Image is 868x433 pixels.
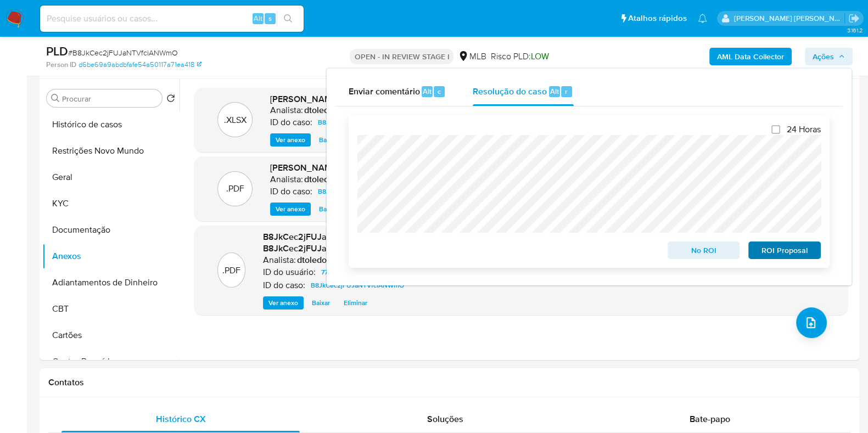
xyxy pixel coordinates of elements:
button: Ações [805,48,853,65]
span: Ver anexo [276,204,305,215]
a: d6be69a9abdbfafe54a50117a71ea418 [79,60,201,70]
span: No ROI [675,243,732,258]
span: Soluções [427,413,463,425]
b: AML Data Collector [717,48,784,65]
span: LOW [530,50,548,63]
button: Geral [42,164,180,190]
span: Ver anexo [276,134,305,145]
a: B8JkCec2jFUJaNTVfciANWmO [306,279,408,292]
span: 24 Horas [787,124,821,135]
div: MLB [458,50,486,63]
span: B8JkCec2jFUJaNTVfciANWmO [318,185,411,198]
b: PLD [46,42,68,60]
button: Documentação [42,217,180,243]
span: Eliminar [344,297,367,308]
button: No ROI [668,241,740,259]
p: ID do caso: [270,186,312,197]
button: upload-file [796,307,827,338]
span: # B8JkCec2jFUJaNTVfciANWmO [68,47,178,58]
h1: Contatos [48,377,850,388]
span: Enviar comentário [349,85,420,97]
h6: dtoledovieir [304,174,351,185]
button: CBT [42,296,180,322]
h6: dtoledovieir [304,105,351,116]
button: Contas Bancárias [42,348,180,375]
span: Ver anexo [268,297,298,308]
a: 777717218 [317,266,355,279]
button: Ver anexo [263,296,304,310]
span: r [565,86,568,97]
p: OPEN - IN REVIEW STAGE I [350,49,453,64]
span: B8JkCec2jFUJaNTVfciANWmO [318,116,411,129]
button: Ver anexo [270,203,311,216]
p: Analista: [263,255,296,266]
p: ID do caso: [270,117,312,128]
p: ID do caso: [263,280,305,291]
input: Procurar [62,94,158,104]
span: Resolução do caso [473,85,547,97]
span: [PERSON_NAME] - Mulan 777717218_2025_09_29_11_32_04 [270,93,516,105]
a: Sair [848,13,860,24]
button: Ver anexo [270,133,311,147]
button: Histórico de casos [42,111,180,138]
span: Alt [550,86,559,97]
p: danilo.toledo@mercadolivre.com [734,13,845,24]
button: AML Data Collector [709,48,792,65]
span: ROI Proposal [756,243,813,258]
a: Notificações [698,14,707,23]
span: B8JkCec2jFUJaNTVfciANWmO [311,279,404,292]
span: [PERSON_NAME] - SAR - (xxxxx) - CPF 17393122790 - [PERSON_NAME] DE [PERSON_NAME] [270,161,636,174]
button: Adiantamentos de Dinheiro [42,269,180,296]
p: Analista: [270,174,303,185]
span: B8JkCec2jFUJaNTVfciANWmO_external_info_2025_09_29__16_30_10.pdf - B8JkCec2jFUJaNTVfciANWmO_extern... [263,230,570,255]
button: search-icon [277,11,299,26]
span: Baixar [312,297,330,308]
button: Cartões [42,322,180,348]
button: Retornar ao pedido padrão [166,94,175,106]
span: Ações [813,48,834,65]
h6: dtoledovieir [297,255,344,266]
button: ROI Proposal [748,241,821,259]
input: 24 Horas [771,125,780,134]
p: Analista: [270,105,303,116]
p: .XLSX [224,114,247,126]
button: Baixar [313,203,343,216]
button: Baixar [306,296,335,310]
span: 777717218 [321,266,351,279]
b: Person ID [46,60,76,70]
span: Risco PLD: [490,50,548,63]
button: Eliminar [338,296,373,310]
span: Alt [254,13,262,24]
button: Anexos [42,243,180,269]
p: .PDF [222,265,240,277]
p: ID do usuário: [263,267,316,278]
a: B8JkCec2jFUJaNTVfciANWmO [313,116,416,129]
span: c [438,86,441,97]
a: B8JkCec2jFUJaNTVfciANWmO [313,185,416,198]
span: Atalhos rápidos [628,13,687,24]
button: Restrições Novo Mundo [42,138,180,164]
button: Procurar [51,94,60,103]
input: Pesquise usuários ou casos... [40,12,304,26]
span: Histórico CX [156,413,206,425]
span: Alt [423,86,432,97]
span: Baixar [319,134,337,145]
button: Baixar [313,133,343,147]
button: KYC [42,190,180,217]
span: s [268,13,272,24]
p: .PDF [226,183,244,195]
span: 3.161.2 [847,26,863,35]
span: Baixar [319,204,337,215]
span: Bate-papo [690,413,730,425]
